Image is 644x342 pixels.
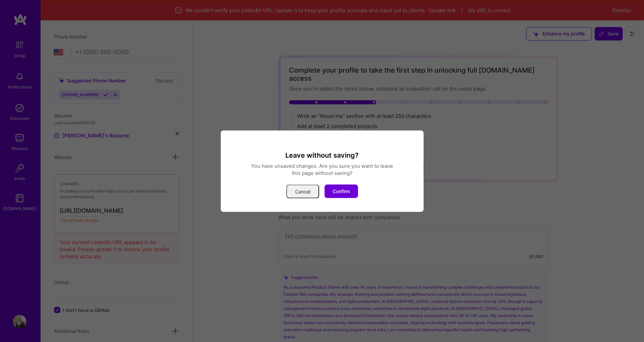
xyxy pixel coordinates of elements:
[286,184,319,198] button: Cancel
[221,130,424,212] div: modal
[325,184,358,198] button: Confirm
[229,151,415,159] h3: Leave without saving?
[229,169,415,176] div: this page without saving?
[229,162,415,169] div: You have unsaved changes. Are you sure you want to leave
